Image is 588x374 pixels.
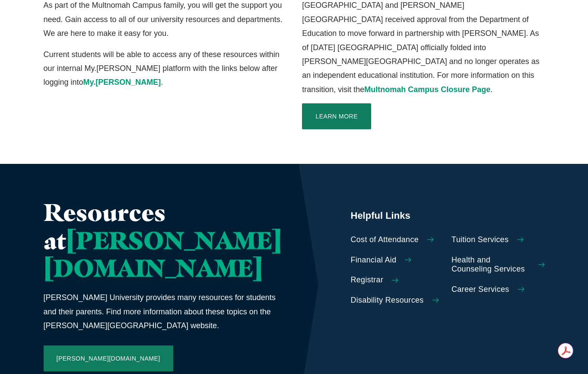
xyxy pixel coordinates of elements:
[451,235,509,245] span: Tuition Services
[44,48,286,90] p: Current students will be able to access any of these resources within our internal My.[PERSON_NAM...
[44,225,282,283] span: [PERSON_NAME][DOMAIN_NAME]
[351,209,545,222] h5: Helpful Links
[351,235,419,245] span: Cost of Attendance
[351,275,444,285] a: Registrar
[83,78,161,86] a: My.[PERSON_NAME]
[44,198,282,282] h2: Resources at
[451,256,545,274] a: Health and Counseling Services
[351,296,444,305] a: Disability Resources
[351,296,424,305] span: Disability Resources
[451,235,545,245] a: Tuition Services
[351,235,444,245] a: Cost of Attendance
[351,256,397,265] span: Financial Aid
[302,103,371,129] a: Learn More
[351,256,444,265] a: Financial Aid
[451,285,545,294] a: Career Services
[364,85,490,94] a: Multnomah Campus Closure Page
[351,275,384,285] span: Registrar
[44,345,173,371] a: [PERSON_NAME][DOMAIN_NAME]
[451,256,530,274] span: Health and Counseling Services
[44,291,282,332] p: [PERSON_NAME] University provides many resources for students and their parents. Find more inform...
[451,285,509,294] span: Career Services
